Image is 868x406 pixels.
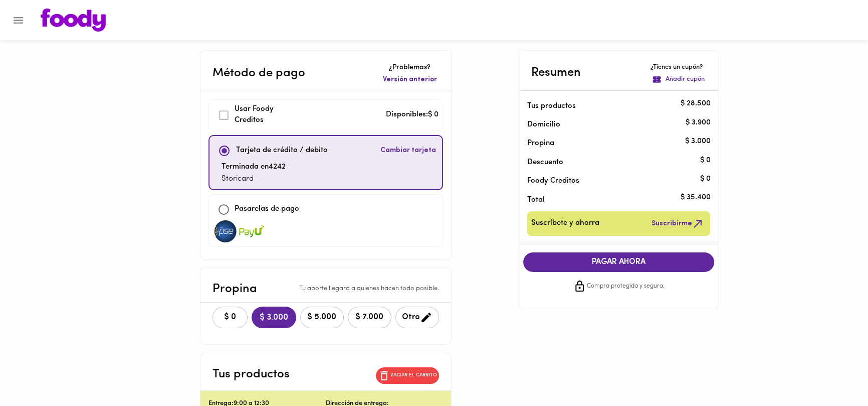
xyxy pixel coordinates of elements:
p: Domicilio [527,119,560,130]
button: $ 5.000 [300,307,344,328]
span: $ 3.000 [260,313,288,323]
img: logo.png [41,9,106,32]
span: Suscribirme [651,217,704,230]
button: Añadir cupón [650,73,706,86]
button: $ 0 [212,307,248,328]
img: visa [239,220,264,242]
p: Total [527,195,695,205]
p: $ 0 [700,155,710,166]
p: Pasarelas de pago [235,204,299,215]
button: Cambiar tarjeta [378,140,438,162]
p: Resumen [531,64,581,82]
button: Otro [395,307,439,328]
p: Descuento [527,157,563,168]
p: Vaciar el carrito [390,372,437,379]
button: $ 7.000 [348,307,391,328]
iframe: Messagebird Livechat Widget [810,348,858,396]
p: Tarjeta de crédito / debito [236,145,328,157]
p: ¿Tienes un cupón? [650,63,706,72]
span: PAGAR AHORA [533,257,705,267]
p: Método de pago [212,64,305,82]
p: $ 35.400 [680,193,710,203]
p: $ 3.900 [685,117,710,128]
p: Tus productos [527,101,695,111]
p: Tu aporte llegará a quienes hacen todo posible. [299,284,439,294]
button: Menu [6,8,31,33]
p: Usar Foody Creditos [235,104,303,126]
p: $ 28.500 [680,99,710,109]
p: Tus productos [212,365,290,383]
button: $ 3.000 [252,307,296,328]
span: Otro [402,311,432,324]
p: ¿Problemas? [381,63,439,73]
img: visa [213,220,238,242]
p: $ 0 [700,174,710,184]
p: Propina [212,280,257,298]
p: Añadir cupón [665,75,704,84]
span: Cambiar tarjeta [380,146,436,156]
button: Versión anterior [381,73,439,87]
span: $ 5.000 [307,313,337,322]
button: Vaciar el carrito [376,367,439,384]
p: Terminada en 4242 [222,162,286,173]
span: $ 0 [219,313,241,322]
p: Disponibles: $ 0 [386,109,439,121]
button: PAGAR AHORA [523,252,715,272]
p: Propina [527,138,695,149]
span: $ 7.000 [354,313,385,322]
span: Suscríbete y ahorra [531,217,599,230]
button: Suscribirme [649,215,706,232]
p: Storicard [222,174,286,185]
span: Versión anterior [383,75,437,85]
p: Foody Creditos [527,176,695,186]
p: $ 3.000 [685,136,710,147]
span: Compra protegida y segura. [587,282,665,292]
